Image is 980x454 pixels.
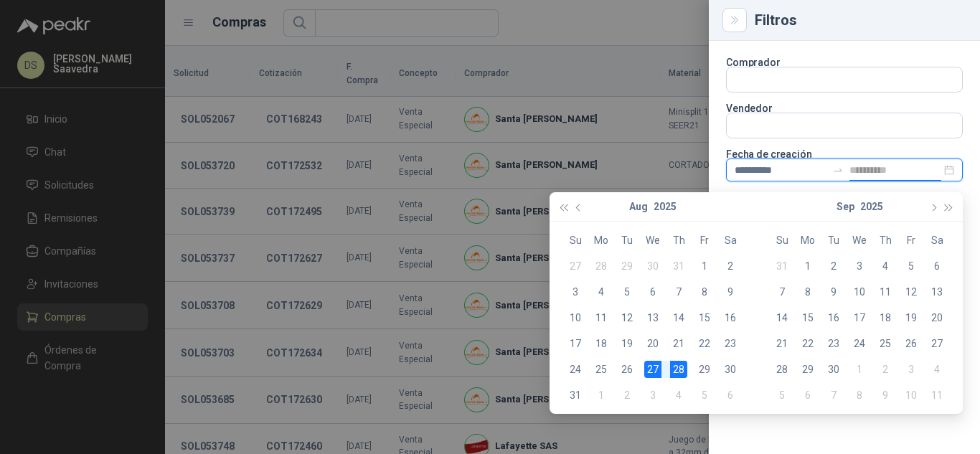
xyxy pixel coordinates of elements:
[666,356,692,382] td: 2025-08-28
[825,387,842,404] div: 7
[847,227,872,253] th: We
[640,253,666,279] td: 2025-07-30
[837,192,854,221] button: Sep
[795,253,821,279] td: 2025-09-01
[567,309,584,326] div: 10
[629,192,648,221] button: Aug
[670,257,687,275] div: 31
[769,382,795,408] td: 2025-10-05
[825,257,842,275] div: 2
[851,283,868,301] div: 10
[562,331,588,356] td: 2025-08-17
[877,309,894,326] div: 18
[825,335,842,352] div: 23
[567,361,584,378] div: 24
[773,387,791,404] div: 5
[726,58,963,67] p: Comprador
[877,387,894,404] div: 9
[588,382,614,408] td: 2025-09-01
[666,331,692,356] td: 2025-08-21
[898,331,924,356] td: 2025-09-26
[825,361,842,378] div: 30
[877,361,894,378] div: 2
[666,253,692,279] td: 2025-07-31
[692,227,717,253] th: Fr
[769,253,795,279] td: 2025-08-31
[722,257,739,275] div: 2
[640,356,666,382] td: 2025-08-27
[614,227,640,253] th: Tu
[696,335,713,352] div: 22
[898,356,924,382] td: 2025-10-03
[640,305,666,331] td: 2025-08-13
[692,305,717,331] td: 2025-08-15
[593,335,610,352] div: 18
[799,361,816,378] div: 29
[567,335,584,352] div: 17
[877,257,894,275] div: 4
[562,279,588,305] td: 2025-08-03
[821,305,847,331] td: 2025-09-16
[618,387,636,404] div: 2
[847,331,872,356] td: 2025-09-24
[644,361,661,378] div: 27
[640,331,666,356] td: 2025-08-20
[851,361,868,378] div: 1
[924,305,950,331] td: 2025-09-20
[755,13,963,27] div: Filtros
[903,283,920,301] div: 12
[903,361,920,378] div: 3
[593,309,610,326] div: 11
[773,257,791,275] div: 31
[898,227,924,253] th: Fr
[614,305,640,331] td: 2025-08-12
[692,356,717,382] td: 2025-08-29
[924,253,950,279] td: 2025-09-06
[898,305,924,331] td: 2025-09-19
[872,253,898,279] td: 2025-09-04
[614,253,640,279] td: 2025-07-29
[924,227,950,253] th: Sa
[851,335,868,352] div: 24
[825,283,842,301] div: 9
[654,192,677,221] button: 2025
[717,227,743,253] th: Sa
[692,279,717,305] td: 2025-08-08
[872,227,898,253] th: Th
[851,257,868,275] div: 3
[821,279,847,305] td: 2025-09-09
[924,356,950,382] td: 2025-10-04
[717,279,743,305] td: 2025-08-09
[799,387,816,404] div: 6
[588,356,614,382] td: 2025-08-25
[562,305,588,331] td: 2025-08-10
[799,283,816,301] div: 8
[799,257,816,275] div: 1
[773,361,791,378] div: 28
[670,283,687,301] div: 7
[567,283,584,301] div: 3
[692,253,717,279] td: 2025-08-01
[644,257,661,275] div: 30
[618,361,636,378] div: 26
[773,335,791,352] div: 21
[773,283,791,301] div: 7
[726,104,963,113] p: Vendedor
[614,356,640,382] td: 2025-08-26
[928,387,946,404] div: 11
[717,356,743,382] td: 2025-08-30
[769,305,795,331] td: 2025-09-14
[588,279,614,305] td: 2025-08-04
[717,382,743,408] td: 2025-09-06
[928,309,946,326] div: 20
[567,387,584,404] div: 31
[692,382,717,408] td: 2025-09-05
[903,387,920,404] div: 10
[898,279,924,305] td: 2025-09-12
[717,331,743,356] td: 2025-08-23
[593,387,610,404] div: 1
[872,331,898,356] td: 2025-09-25
[847,253,872,279] td: 2025-09-03
[562,356,588,382] td: 2025-08-24
[821,253,847,279] td: 2025-09-02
